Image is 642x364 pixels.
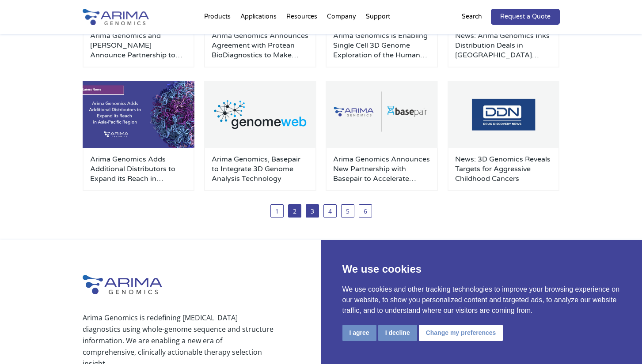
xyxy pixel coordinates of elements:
[342,284,621,316] p: We use cookies and other tracking technologies to improve your browsing experience on our website...
[491,9,560,25] a: Request a Quote
[270,204,284,218] a: 1
[342,261,621,277] p: We use cookies
[333,31,430,60] a: Arima Genomics is Enabling Single Cell 3D Genome Exploration of the Human Brain, One Cell at a Time
[326,81,438,148] img: Arima-Genomics-and-Basepair_square-500x300.png
[83,81,195,148] img: Press-Cover-2-500x300.jpg
[323,204,337,218] a: 4
[462,11,482,23] p: Search
[455,154,552,184] a: News: 3D Genomics Reveals Targets for Aggressive Childhood Cancers
[90,31,187,60] a: Arima Genomics and [PERSON_NAME] Announce Partnership to Enable Broad Adoption of [PERSON_NAME] F...
[333,154,430,184] a: Arima Genomics Announces New Partnership with Basepair to Accelerate Bioinformatics Analysis of 3...
[83,9,149,25] img: Arima-Genomics-logo
[341,204,354,218] a: 5
[448,81,560,148] img: Drug-Discovery-News-Logo-500x300.png
[212,154,309,184] a: Arima Genomics, Basepair to Integrate 3D Genome Analysis Technology
[359,204,372,218] a: 6
[378,325,417,341] button: I decline
[455,31,552,60] a: News: Arima Genomics Inks Distribution Deals in [GEOGRAPHIC_DATA] Region
[419,325,503,341] button: Change my preferences
[212,31,309,60] a: Arima Genomics Announces Agreement with Protean BioDiagnostics to Make [PERSON_NAME] Fusion Test ...
[204,81,316,148] img: GenomeWeb_Press-Release_Logo-500x300.png
[288,204,301,218] span: 2
[90,154,187,184] a: Arima Genomics Adds Additional Distributors to Expand its Reach in [GEOGRAPHIC_DATA] Region
[83,275,162,294] img: Arima-Genomics-logo
[306,204,319,218] a: 3
[342,325,376,341] button: I agree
